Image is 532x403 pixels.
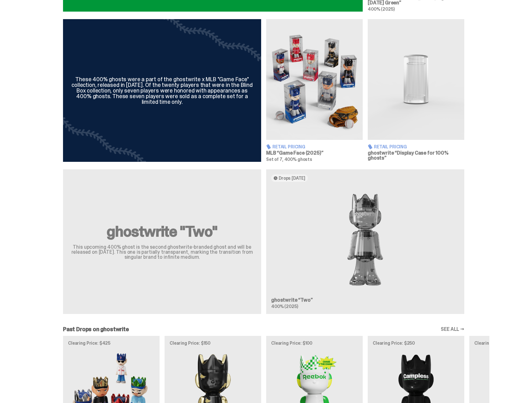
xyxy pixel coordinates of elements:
h2: ghostwrite "Two" [71,224,254,239]
p: Clearing Price: $425 [68,341,155,345]
h3: MLB “Game Face (2025)” [266,151,363,156]
span: Retail Pricing [272,145,305,149]
a: Display Case for 100% ghosts Retail Pricing [368,19,464,162]
span: Drops [DATE] [279,176,305,181]
a: Game Face (2025) Retail Pricing [266,19,363,162]
img: Game Face (2025) [266,19,363,140]
span: Set of 7, 400% ghosts [266,156,312,162]
div: These 400% ghosts were a part of the ghostwrite x MLB "Game Face" collection, released in [DATE].... [71,77,254,105]
p: Clearing Price: $250 [373,341,459,345]
a: SEE ALL → [441,327,464,332]
span: 400% (2025) [271,304,298,309]
p: Clearing Price: $100 [271,341,358,345]
h3: ghostwrite “Two” [271,298,459,303]
p: Clearing Price: $150 [170,341,256,345]
h3: ghostwrite “Display Case for 100% ghosts” [368,151,464,161]
img: Display Case for 100% ghosts [368,19,464,140]
h2: Past Drops on ghostwrite [63,326,129,332]
span: Retail Pricing [374,145,407,149]
span: 400% (2025) [368,6,394,12]
p: This upcoming 400% ghost is the second ghostwrite-branded ghost and will be released on [DATE]. T... [71,245,254,260]
img: Two [271,187,459,293]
